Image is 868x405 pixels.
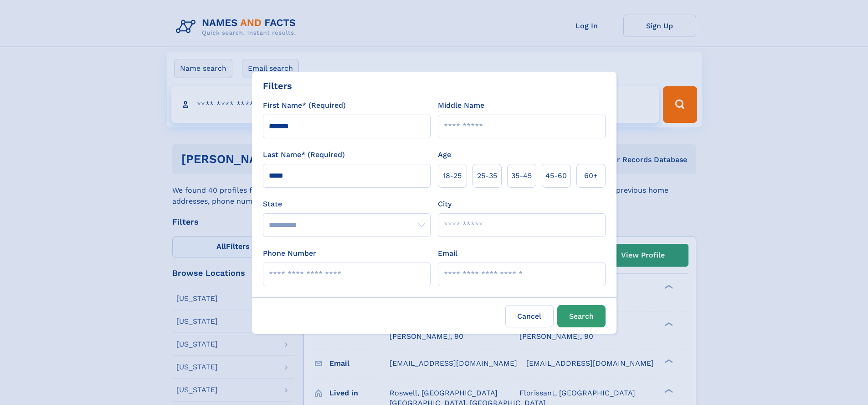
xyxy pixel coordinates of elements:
label: City [438,199,452,210]
label: Last Name* (Required) [263,149,345,160]
label: Age [438,149,451,160]
label: First Name* (Required) [263,100,346,111]
span: 35‑45 [511,170,532,181]
label: Middle Name [438,100,484,111]
span: 25‑35 [477,170,497,181]
label: Cancel [505,305,554,327]
div: Filters [263,79,292,93]
label: Phone Number [263,248,316,259]
label: Email [438,248,457,259]
button: Search [557,305,606,327]
label: State [263,199,431,210]
span: 60+ [584,170,598,181]
span: 18‑25 [443,170,462,181]
span: 45‑60 [545,170,567,181]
